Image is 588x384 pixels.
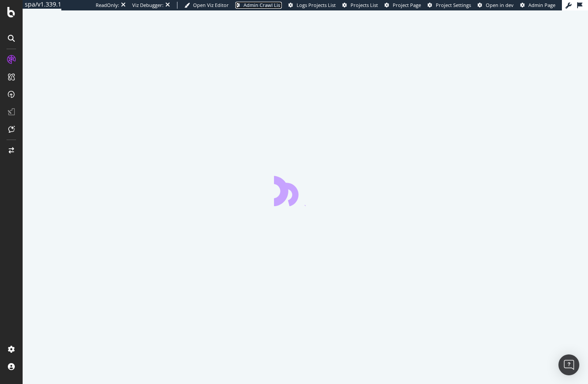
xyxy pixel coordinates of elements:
[478,2,514,9] a: Open in dev
[393,2,421,8] span: Project Page
[486,2,514,8] span: Open in dev
[384,2,421,9] a: Project Page
[351,2,378,8] span: Projects List
[558,354,579,375] div: Open Intercom Messenger
[96,2,119,9] div: ReadOnly:
[528,2,555,8] span: Admin Page
[193,2,229,8] span: Open Viz Editor
[436,2,471,8] span: Project Settings
[428,2,471,9] a: Project Settings
[244,2,282,8] span: Admin Crawl List
[235,2,282,9] a: Admin Crawl List
[184,2,229,9] a: Open Viz Editor
[297,2,336,8] span: Logs Projects List
[288,2,336,9] a: Logs Projects List
[274,175,337,206] div: animation
[132,2,164,9] div: Viz Debugger:
[342,2,378,9] a: Projects List
[520,2,555,9] a: Admin Page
